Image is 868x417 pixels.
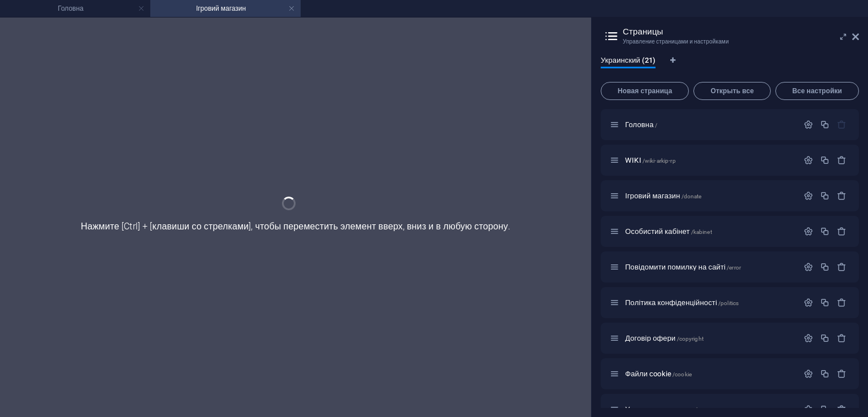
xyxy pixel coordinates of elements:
div: Копировать [820,262,830,272]
span: Новая страница [606,88,684,94]
div: Удалить [837,191,847,201]
div: Копировать [820,227,830,236]
div: Ігровий магазин/donate [622,192,798,199]
span: Нажмите, чтобы открыть страницу [625,334,704,342]
h4: Ігровий магазин [150,2,301,15]
span: /wiki-arkip-rp [643,158,676,164]
div: Копировать [820,405,830,414]
div: Копировать [820,191,830,201]
span: /copyright [677,336,704,342]
span: /politics [718,300,739,306]
div: Настройки [804,120,813,129]
div: Копировать [820,333,830,343]
span: Нажмите, чтобы открыть страницу [625,227,712,236]
span: /kabinet [691,229,712,235]
span: / [655,122,657,128]
div: Повідомити помилку на сайті/error [622,263,798,271]
button: Открыть все [693,82,770,100]
span: Нажмите, чтобы открыть страницу [625,120,657,129]
div: Удалить [837,262,847,272]
div: Настройки [804,155,813,165]
div: Політика конфіденційності/politics [622,299,798,306]
div: Удалить [837,155,847,165]
span: Открыть все [698,88,765,94]
span: Нажмите, чтобы открыть страницу [625,370,692,378]
div: Копировать [820,298,830,307]
h3: Управление страницами и настройками [623,37,836,47]
div: Удалить [837,369,847,379]
div: Стартовую страницу нельзя удалить [837,120,847,129]
div: Удалить [837,405,847,414]
span: /please [691,407,709,413]
div: Удалить [837,298,847,307]
div: Угода користувача/please [622,406,798,413]
div: Языковые вкладки [601,56,859,77]
div: WIKI/wiki-arkip-rp [622,157,798,164]
div: Копировать [820,369,830,379]
div: Настройки [804,262,813,272]
div: Настройки [804,191,813,201]
div: Настройки [804,227,813,236]
div: Удалить [837,333,847,343]
div: Файли cookie/cookie [622,370,798,377]
span: Нажмите, чтобы открыть страницу [625,156,676,164]
span: /donate [682,193,702,199]
h2: Страницы [623,27,859,37]
div: Копировать [820,120,830,129]
button: Все настройки [775,82,859,100]
div: Головна/ [622,121,798,128]
span: Нажмите, чтобы открыть страницу [625,263,741,271]
span: /cookie [672,371,692,377]
div: Настройки [804,333,813,343]
div: Настройки [804,405,813,414]
button: Новая страница [601,82,689,100]
div: Настройки [804,298,813,307]
div: Особистий кабінет/kabinet [622,228,798,235]
div: Удалить [837,227,847,236]
span: Украинский (21) [601,54,656,69]
span: Нажмите, чтобы открыть страницу [625,192,701,200]
span: Нажмите, чтобы открыть страницу [625,298,739,307]
div: Настройки [804,369,813,379]
span: /error [727,264,741,271]
div: Договір офери/copyright [622,335,798,342]
span: Все настройки [780,88,854,94]
div: Копировать [820,155,830,165]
